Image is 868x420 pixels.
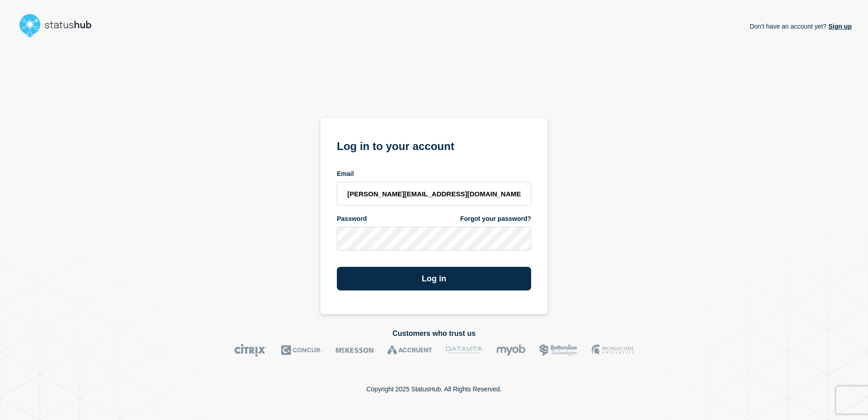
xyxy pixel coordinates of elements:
[496,344,526,357] img: myob logo
[592,344,634,357] img: MSU logo
[234,344,267,357] img: Citrix logo
[750,15,852,37] p: Don't have an account yet?
[387,344,432,357] img: Accruent logo
[337,215,367,223] span: Password
[337,227,531,250] input: password input
[827,23,852,30] a: Sign up
[337,170,354,178] span: Email
[366,385,502,393] p: Copyright 2025 StatusHub. All Rights Reserved.
[539,344,578,357] img: Bottomline logo
[337,137,531,154] h1: Log in to your account
[335,344,374,357] img: McKesson logo
[460,215,531,223] a: Forgot your password?
[446,344,483,357] img: DataVita logo
[337,182,531,205] input: email input
[16,330,852,338] h2: Customers who trust us
[337,267,531,290] button: Log in
[16,11,103,40] img: StatusHub logo
[281,344,322,357] img: Concur logo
